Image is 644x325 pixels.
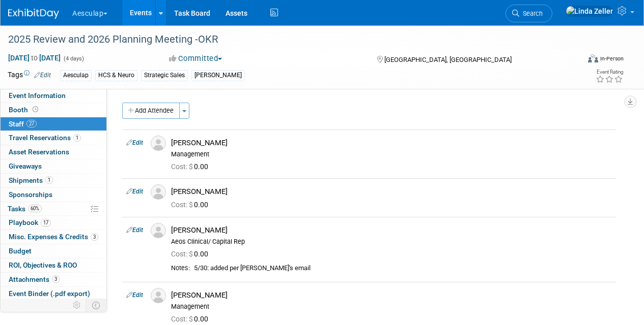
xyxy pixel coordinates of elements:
a: Edit [126,291,143,299]
span: ROI, Objectives & ROO [9,261,77,269]
div: Notes: [171,264,190,272]
a: ROI, Objectives & ROO [1,258,106,272]
div: 5/30: added per [PERSON_NAME]'s email [194,264,612,273]
a: Tasks60% [1,202,106,216]
a: Edit [34,72,51,79]
span: to [30,54,39,62]
a: Travel Reservations1 [1,131,106,145]
div: HCS & Neuro [95,70,137,81]
img: Associate-Profile-5.png [151,136,166,151]
a: Edit [126,226,143,234]
div: [PERSON_NAME] [171,225,612,235]
img: Linda Zeller [566,6,613,17]
span: Tasks [8,205,42,213]
a: Booth [1,103,106,117]
div: 2025 Review and 2026 Planning Meeting -OKR [5,30,571,49]
div: [PERSON_NAME] [171,138,612,148]
span: 1 [73,134,81,142]
span: Event Binder (.pdf export) [9,289,90,298]
a: Edit [126,139,143,146]
div: Event Format [534,53,624,68]
span: Cost: $ [171,315,194,323]
img: Format-Inperson.png [588,54,598,62]
button: Committed [165,53,226,64]
div: Aeos Clinical/ Capital Rep [171,238,612,246]
div: Management [171,150,612,158]
div: Strategic Sales [141,70,188,81]
span: Giveaways [9,162,42,170]
span: Attachments [9,275,60,283]
div: [PERSON_NAME] [171,290,612,300]
a: Shipments1 [1,174,106,187]
div: Aesculap [60,70,92,81]
span: Cost: $ [171,250,194,258]
span: Misc. Expenses & Credits [9,233,98,241]
span: 0.00 [171,162,212,171]
span: Search [519,10,543,17]
a: Event Information [1,89,106,103]
a: Misc. Expenses & Credits3 [1,230,106,244]
span: Event Information [9,91,66,100]
span: 1 [45,176,53,184]
div: Management [171,303,612,311]
a: Budget [1,244,106,258]
span: 3 [91,233,98,241]
button: Add Attendee [122,103,180,119]
div: [PERSON_NAME] [171,187,612,197]
a: Attachments3 [1,273,106,286]
a: Staff27 [1,117,106,131]
span: Booth not reserved yet [31,106,40,113]
a: Sponsorships [1,188,106,202]
span: Staff [9,120,37,128]
a: Edit [126,188,143,195]
div: In-Person [600,55,624,62]
div: Event Rating [596,70,623,75]
div: [PERSON_NAME] [191,70,245,81]
img: ExhibitDay [8,9,59,19]
span: Asset Reservations [9,148,69,156]
a: Playbook17 [1,216,106,230]
td: Personalize Event Tab Strip [68,299,86,312]
span: Budget [9,247,32,255]
a: Event Binder (.pdf export) [1,287,106,301]
span: [DATE] [DATE] [8,53,61,62]
td: Toggle Event Tabs [86,299,107,312]
span: Travel Reservations [9,134,81,142]
img: Associate-Profile-5.png [151,184,166,200]
span: Playbook [9,218,51,226]
span: 17 [41,219,51,226]
span: Cost: $ [171,201,194,209]
span: 0.00 [171,315,212,323]
span: 3 [52,275,60,283]
span: 0.00 [171,250,212,258]
a: Search [506,5,552,22]
span: Shipments [9,176,53,184]
a: Giveaways [1,159,106,173]
span: Booth [9,106,40,114]
span: Cost: $ [171,162,194,171]
span: 27 [26,120,37,127]
img: Associate-Profile-5.png [151,223,166,238]
td: Tags [8,70,51,81]
span: 60% [28,205,42,212]
span: 0.00 [171,201,212,209]
span: [GEOGRAPHIC_DATA], [GEOGRAPHIC_DATA] [384,56,512,63]
img: Associate-Profile-5.png [151,288,166,303]
a: Asset Reservations [1,145,106,159]
span: Sponsorships [9,190,52,199]
span: (4 days) [63,55,84,62]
